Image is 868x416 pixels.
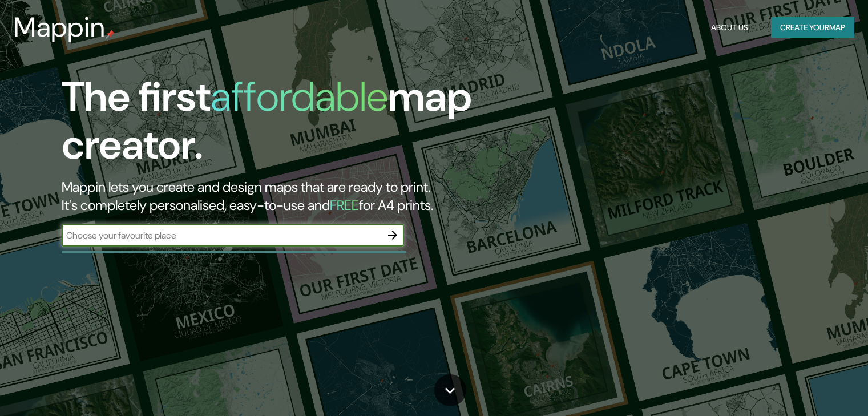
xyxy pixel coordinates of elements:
input: Choose your favourite place [62,229,381,242]
button: Create yourmap [771,17,854,38]
h5: FREE [330,196,359,214]
img: mappin-pin [106,30,115,39]
h3: Mappin [14,11,106,43]
h1: The first map creator. [62,73,496,178]
button: About Us [706,17,753,38]
h2: Mappin lets you create and design maps that are ready to print. It's completely personalised, eas... [62,178,496,215]
h1: affordable [211,70,388,123]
